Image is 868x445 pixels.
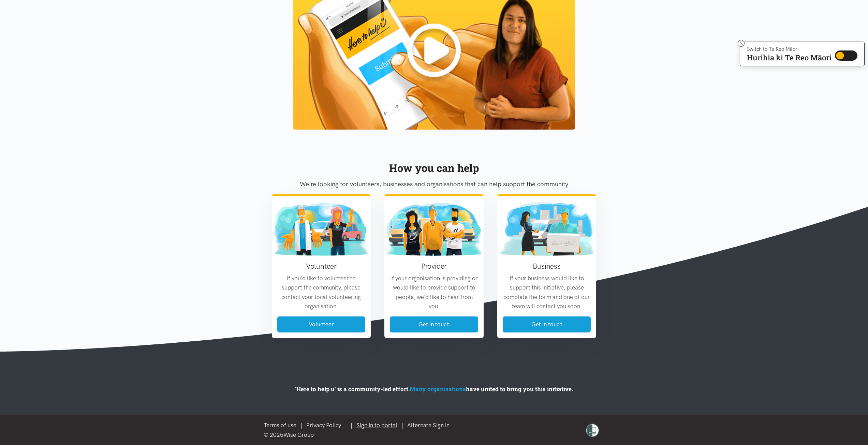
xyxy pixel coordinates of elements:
[277,316,366,332] a: Volunteer
[503,316,591,332] a: Get in touch
[586,424,599,437] img: shielded
[277,274,366,311] p: If you'd like to volunteer to support the community, please contact your local volunteering organ...
[503,274,591,311] p: If your business would like to support this initiative, please complete the form and one of our t...
[390,316,478,332] a: Get in touch
[264,421,454,430] div: |
[390,261,478,271] h3: Provider
[264,430,454,440] div: © 2025
[407,422,450,429] a: Alternate Sign in
[356,422,397,429] a: Sign in to portal
[283,431,314,438] a: Wise Group
[747,55,832,61] p: Hurihia ki Te Reo Māori
[410,385,466,393] a: Many organisations
[503,261,591,271] h3: Business
[151,384,717,394] p: 'Here to help u' is a community-led effort. have united to bring you this initiative.
[306,422,341,429] a: Privacy Policy
[272,160,597,176] div: How you can help
[272,179,597,189] p: We're looking for volunteers, businesses and organisations that can help support the community
[747,47,832,51] p: Switch to Te Reo Māori
[351,422,454,429] span: | |
[264,422,296,429] a: Terms of use
[390,274,478,311] p: If your organisation is providing or would like to provide support to people, we'd like to hear f...
[277,261,366,271] h3: Volunteer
